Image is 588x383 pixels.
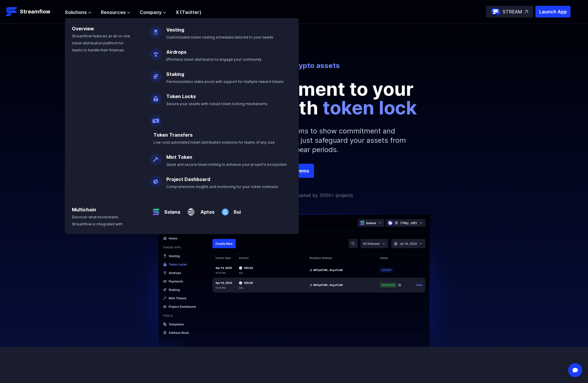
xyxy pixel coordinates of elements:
p: Streamflow [20,8,50,16]
span: Permissionless stake pools with support for multiple reward tokens [166,79,284,84]
img: Streamflow Logo [6,6,18,18]
a: STREAM [486,6,533,18]
span: Low-cost automated token distribution solutions for teams of any size [153,140,275,145]
button: Company [140,9,166,16]
img: Hero Image [127,213,461,361]
span: Customizable token vesting schedules tailored to your needs [166,35,273,39]
span: Secure your assets with robust token locking mechanisms [166,102,267,106]
span: Effortless token distribution to engage your community [166,57,262,62]
img: Staking [150,66,162,82]
a: Airdrops [166,49,186,55]
span: Company [140,9,162,16]
a: Mint Token [166,154,192,160]
span: Resources [101,9,126,16]
span: Streamflow features an all-in-one token distribution platform for teams to handle their finances. [72,34,130,52]
a: X (Twitter) [176,9,201,15]
img: Mint Token [150,149,162,165]
img: Airdrops [150,44,162,60]
span: Solutions [65,9,87,16]
img: Token Locks [150,88,162,105]
p: Trusted by 5000+ projects [295,192,353,199]
p: STREAM [503,8,522,15]
a: Sui [231,204,241,215]
a: Aptos [197,204,215,215]
span: token lock [323,96,417,119]
img: Aptos [185,201,197,218]
a: Token Transfers [153,132,193,138]
a: Staking [166,71,184,77]
img: Sui [219,201,231,218]
img: Solana [150,201,162,218]
a: Overview [72,26,94,32]
span: Comprehensive insights and monitoring for your token contracts [166,184,278,189]
a: Solana [162,204,180,215]
button: Solutions [65,9,91,16]
img: Project Dashboard [150,171,162,187]
a: Multichain [72,207,96,213]
img: streamflow-logo-circle.png [491,7,500,16]
button: Launch App [535,6,570,18]
a: Streamflow [6,6,59,18]
img: Vesting [150,22,162,38]
a: Token Locks [166,93,196,99]
button: Resources [101,9,130,16]
img: top-right-arrow.svg [525,10,528,13]
div: Open Intercom Messenger [568,363,582,377]
span: Quick and secure token minting to enhance your project's ecosystem [166,162,287,167]
a: Vesting [166,27,184,33]
a: Project Dashboard [166,176,210,182]
span: Discover what blockchains Streamflow is integrated with [72,215,122,226]
img: Payroll [150,110,162,127]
